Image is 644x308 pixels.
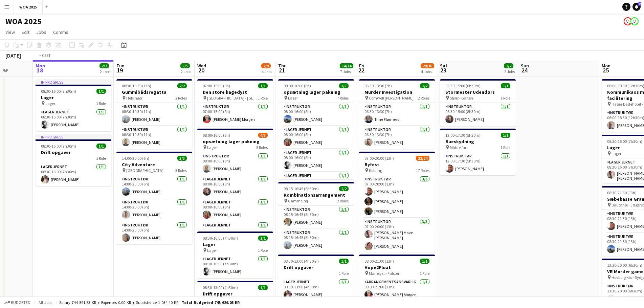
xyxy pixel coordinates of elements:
[624,17,632,25] app-user-avatar: Drift Drift
[5,29,15,35] span: View
[42,53,51,58] div: CEST
[19,28,32,37] a: Edit
[630,17,639,25] app-user-avatar: Drift Drift
[37,300,53,305] span: All jobs
[36,29,46,35] span: Jobs
[22,29,29,35] span: Edit
[34,28,49,37] a: Jobs
[14,0,43,14] button: WOA 2025
[59,300,240,305] div: Salary 744 591.63 KR + Expenses 0.00 KR + Subsistence 1 034.40 KR =
[53,29,68,35] span: Comms
[3,299,31,306] button: Budgeted
[3,28,18,37] a: View
[50,28,71,37] a: Comms
[182,300,240,305] span: Total Budgeted 745 626.03 KR
[11,300,30,305] span: Budgeted
[638,2,641,6] span: 2
[5,16,42,26] h1: WOA 2025
[632,3,641,11] a: 2
[5,52,21,59] div: [DATE]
